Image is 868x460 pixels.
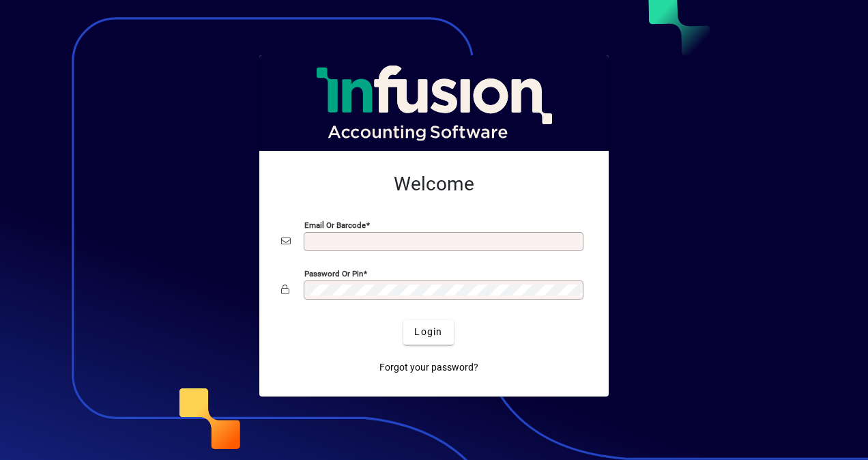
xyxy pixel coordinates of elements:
mat-label: Email or Barcode [304,220,366,229]
h2: Welcome [281,173,587,196]
a: Forgot your password? [374,356,484,380]
button: Login [403,320,453,345]
span: Login [414,325,442,339]
span: Forgot your password? [379,360,478,375]
mat-label: Password or Pin [304,268,363,278]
